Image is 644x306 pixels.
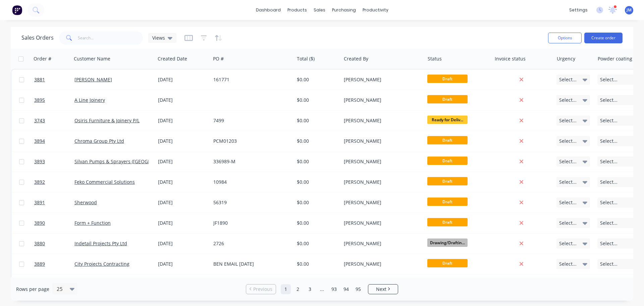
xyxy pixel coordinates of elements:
[213,179,288,185] div: 10984
[427,259,468,267] span: Draft
[427,136,468,144] span: Draft
[74,240,127,247] a: Indetail Projects Pty Ltd
[600,158,618,165] span: Select...
[559,240,577,247] span: Select...
[297,220,336,226] div: $0.00
[495,55,526,62] div: Invoice status
[158,55,187,62] div: Created Date
[329,5,359,15] div: purchasing
[12,5,22,15] img: Factory
[297,199,336,206] div: $0.00
[427,75,468,83] span: Draft
[548,33,582,43] button: Options
[213,240,288,247] div: 2726
[281,284,291,294] a: Page 1 is your current page
[317,284,327,294] a: Jump forward
[427,198,468,206] span: Draft
[253,286,272,293] span: Previous
[600,138,618,144] span: Select...
[427,238,468,247] span: Drawing/Draftin...
[329,284,339,294] a: Page 93
[34,213,74,233] a: 3890
[34,199,45,206] span: 3891
[559,76,577,83] span: Select...
[559,179,577,185] span: Select...
[297,117,336,124] div: $0.00
[74,261,129,267] a: City Projects Contracting
[600,240,618,247] span: Select...
[297,261,336,267] div: $0.00
[74,97,105,103] a: A Line Joinery
[600,199,618,206] span: Select...
[598,55,632,62] div: Powder coating
[600,97,618,103] span: Select...
[344,199,418,206] div: [PERSON_NAME]
[152,34,165,41] span: Views
[305,284,315,294] a: Page 3
[21,35,54,41] h1: Sales Orders
[559,97,577,103] span: Select...
[74,76,112,83] a: [PERSON_NAME]
[158,261,208,267] div: [DATE]
[297,97,336,103] div: $0.00
[78,31,143,45] input: Search...
[74,55,110,62] div: Customer Name
[34,233,74,254] a: 3880
[559,261,577,267] span: Select...
[344,240,418,247] div: [PERSON_NAME]
[559,158,577,165] span: Select...
[341,284,351,294] a: Page 94
[74,220,111,226] a: Form + Function
[344,76,418,83] div: [PERSON_NAME]
[559,138,577,144] span: Select...
[600,220,618,226] span: Select...
[344,179,418,185] div: [PERSON_NAME]
[34,192,74,213] a: 3891
[34,76,45,83] span: 3881
[158,220,208,226] div: [DATE]
[213,55,224,62] div: PO #
[34,111,74,131] a: 3743
[34,240,45,247] span: 3880
[16,286,49,293] span: Rows per page
[158,97,208,103] div: [DATE]
[310,5,329,15] div: sales
[297,240,336,247] div: $0.00
[344,138,418,144] div: [PERSON_NAME]
[297,55,315,62] div: Total ($)
[34,151,74,172] a: 3893
[158,138,208,144] div: [DATE]
[600,76,618,83] span: Select...
[34,117,45,124] span: 3743
[34,179,45,185] span: 3892
[600,261,618,267] span: Select...
[158,199,208,206] div: [DATE]
[213,199,288,206] div: 56319
[353,284,363,294] a: Page 95
[427,95,468,103] span: Draft
[158,240,208,247] div: [DATE]
[34,158,45,165] span: 3893
[428,55,442,62] div: Status
[213,138,288,144] div: PCM01203
[213,261,288,267] div: BEN EMAIL [DATE]
[600,179,618,185] span: Select...
[293,284,303,294] a: Page 2
[34,261,45,267] span: 3889
[34,70,74,90] a: 3881
[559,117,577,124] span: Select...
[559,220,577,226] span: Select...
[34,97,45,103] span: 3895
[359,5,392,15] div: productivity
[34,90,74,110] a: 3895
[344,117,418,124] div: [PERSON_NAME]
[158,158,208,165] div: [DATE]
[297,76,336,83] div: $0.00
[344,220,418,226] div: [PERSON_NAME]
[34,138,45,144] span: 3894
[213,76,288,83] div: 161771
[246,286,276,293] a: Previous page
[344,55,368,62] div: Created By
[427,157,468,165] span: Draft
[376,286,386,293] span: Next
